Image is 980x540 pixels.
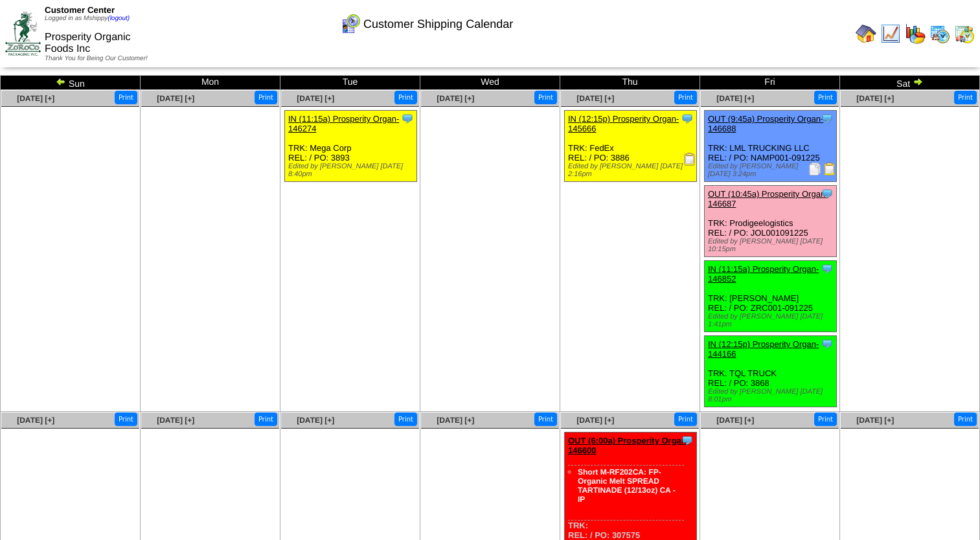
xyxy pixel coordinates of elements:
[568,114,679,133] a: IN (12:15p) Prosperity Organ-145666
[674,412,697,426] button: Print
[568,436,689,455] a: OUT (6:00a) Prosperity Organ-146600
[394,412,417,426] button: Print
[108,15,130,22] a: (logout)
[1,76,141,90] td: Sun
[708,189,828,208] a: OUT (10:45a) Prosperity Organ-146687
[45,55,148,62] span: Thank You for Being Our Customer!
[394,91,417,104] button: Print
[705,336,837,407] div: TRK: TQL TRUCK REL: / PO: 3868
[716,94,754,103] a: [DATE] [+]
[681,112,694,125] img: Tooltip
[56,76,66,87] img: arrowleft.gif
[340,14,361,34] img: calendarcustomer.gif
[913,76,923,87] img: arrowright.gif
[363,17,513,31] span: Customer Shipping Calendar
[856,23,876,44] img: home.gif
[297,94,334,103] a: [DATE] [+]
[288,114,399,133] a: IN (11:15a) Prosperity Organ-146274
[255,412,277,426] button: Print
[708,313,836,328] div: Edited by [PERSON_NAME] [DATE] 1:41pm
[576,94,614,103] a: [DATE] [+]
[437,416,474,425] a: [DATE] [+]
[823,163,836,175] img: Bill of Lading
[401,112,414,125] img: Tooltip
[255,91,277,104] button: Print
[437,94,474,103] a: [DATE] [+]
[705,111,837,182] div: TRK: LML TRUCKING LLC REL: / PO: NAMP001-091225
[534,412,557,426] button: Print
[821,112,834,125] img: Tooltip
[821,337,834,350] img: Tooltip
[708,238,836,253] div: Edited by [PERSON_NAME] [DATE] 10:15pm
[954,91,977,104] button: Print
[45,5,115,15] span: Customer Center
[45,32,131,54] span: Prosperity Organic Foods Inc
[814,412,837,426] button: Print
[420,76,560,90] td: Wed
[565,111,697,182] div: TRK: FedEx REL: / PO: 3886
[700,76,840,90] td: Fri
[578,467,676,504] a: Short M-RF202CA: FP-Organic Melt SPREAD TARTINADE (12/13oz) CA - IP
[821,187,834,200] img: Tooltip
[45,15,130,22] span: Logged in as Mshippy
[954,23,975,44] img: calendarinout.gif
[814,91,837,104] button: Print
[683,153,696,166] img: Receiving Document
[141,76,280,90] td: Mon
[856,416,894,425] a: [DATE] [+]
[17,416,54,425] a: [DATE] [+]
[708,264,819,284] a: IN (11:15a) Prosperity Organ-146852
[905,23,926,44] img: graph.gif
[568,163,696,178] div: Edited by [PERSON_NAME] [DATE] 2:16pm
[17,94,54,103] a: [DATE] [+]
[929,23,950,44] img: calendarprod.gif
[157,416,194,425] a: [DATE] [+]
[880,23,901,44] img: line_graph.gif
[288,163,416,178] div: Edited by [PERSON_NAME] [DATE] 8:40pm
[856,94,894,103] a: [DATE] [+]
[285,111,417,182] div: TRK: Mega Corp REL: / PO: 3893
[708,388,836,403] div: Edited by [PERSON_NAME] [DATE] 8:01pm
[534,91,557,104] button: Print
[674,91,697,104] button: Print
[708,339,819,359] a: IN (12:15p) Prosperity Organ-144166
[5,12,41,55] img: ZoRoCo_Logo(Green%26Foil)%20jpg.webp
[716,416,754,425] a: [DATE] [+]
[840,76,980,90] td: Sat
[297,416,334,425] a: [DATE] [+]
[576,416,614,425] a: [DATE] [+]
[705,261,837,332] div: TRK: [PERSON_NAME] REL: / PO: ZRC001-091225
[821,262,834,275] img: Tooltip
[708,114,823,133] a: OUT (9:45a) Prosperity Organ-146688
[808,163,821,175] img: Packing Slip
[954,412,977,426] button: Print
[708,163,836,178] div: Edited by [PERSON_NAME] [DATE] 3:24pm
[115,412,137,426] button: Print
[157,94,194,103] a: [DATE] [+]
[115,91,137,104] button: Print
[705,186,837,257] div: TRK: Prodigeelogistics REL: / PO: JOL001091225
[681,434,694,447] img: Tooltip
[280,76,420,90] td: Tue
[560,76,700,90] td: Thu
